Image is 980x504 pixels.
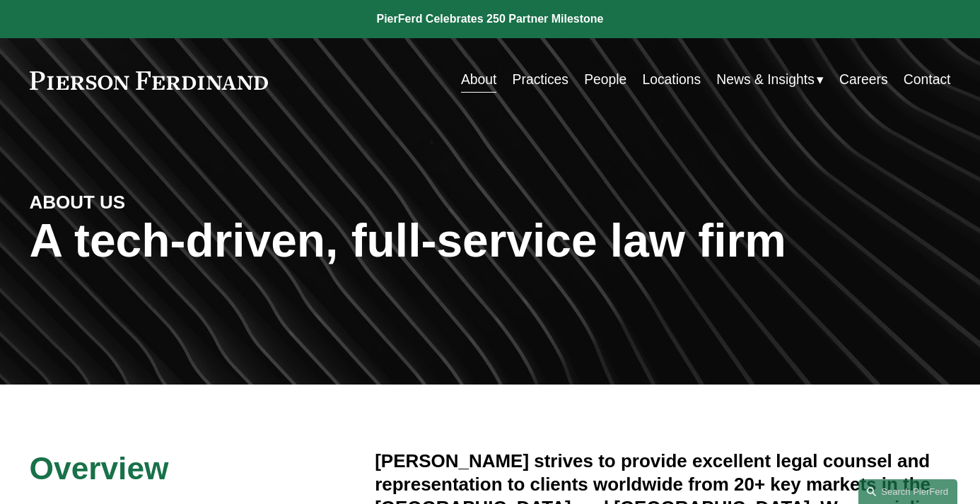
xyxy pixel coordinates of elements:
a: Search this site [858,479,957,504]
a: Careers [839,66,888,94]
a: Practices [513,66,568,94]
a: People [584,66,626,94]
strong: ABOUT US [30,192,126,213]
span: News & Insights [716,68,814,93]
a: folder dropdown [716,66,823,94]
a: Locations [642,66,701,94]
a: Contact [904,66,951,94]
a: About [461,66,496,94]
span: Overview [30,451,169,486]
h1: A tech-driven, full-service law firm [30,214,951,267]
